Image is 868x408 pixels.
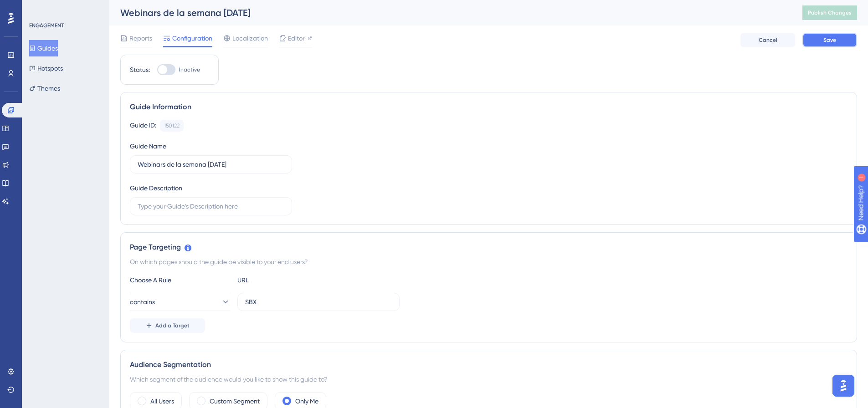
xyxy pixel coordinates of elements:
div: Guide Description [130,183,182,194]
iframe: UserGuiding AI Assistant Launcher [830,372,857,399]
div: On which pages should the guide be visible to your end users? [130,256,847,267]
div: ENGAGEMENT [29,22,64,29]
span: Inactive [179,66,200,73]
div: URL [237,275,338,286]
div: 1 [63,5,66,12]
div: Guide Name [130,141,166,152]
span: Need Help? [21,2,57,13]
label: Custom Segment [210,396,260,407]
button: Save [802,33,857,47]
div: Choose A Rule [130,275,230,286]
span: Save [823,36,836,44]
span: Publish Changes [808,9,852,16]
input: Type your Guide’s Name here [138,159,284,169]
span: Configuration [172,33,212,44]
div: Audience Segmentation [130,359,847,370]
button: Add a Target [130,318,205,333]
div: Which segment of the audience would you like to show this guide to? [130,374,847,385]
span: Add a Target [155,322,190,329]
input: yourwebsite.com/path [245,297,392,307]
div: Webinars de la semana [DATE] [120,6,780,19]
button: Cancel [740,33,795,47]
span: Reports [129,33,152,44]
div: 150122 [164,122,180,129]
span: Cancel [759,36,777,44]
div: Guide Information [130,102,847,112]
button: Themes [29,80,60,97]
label: All Users [150,396,174,407]
div: Status: [130,64,150,75]
button: Hotspots [29,60,63,76]
span: contains [130,296,155,307]
div: Page Targeting [130,242,847,253]
span: Editor [288,33,305,44]
button: contains [130,293,230,311]
label: Only Me [295,396,318,407]
button: Publish Changes [802,5,857,20]
span: Localization [232,33,268,44]
div: Guide ID: [130,120,156,132]
button: Guides [29,40,58,56]
input: Type your Guide’s Description here [138,201,284,211]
